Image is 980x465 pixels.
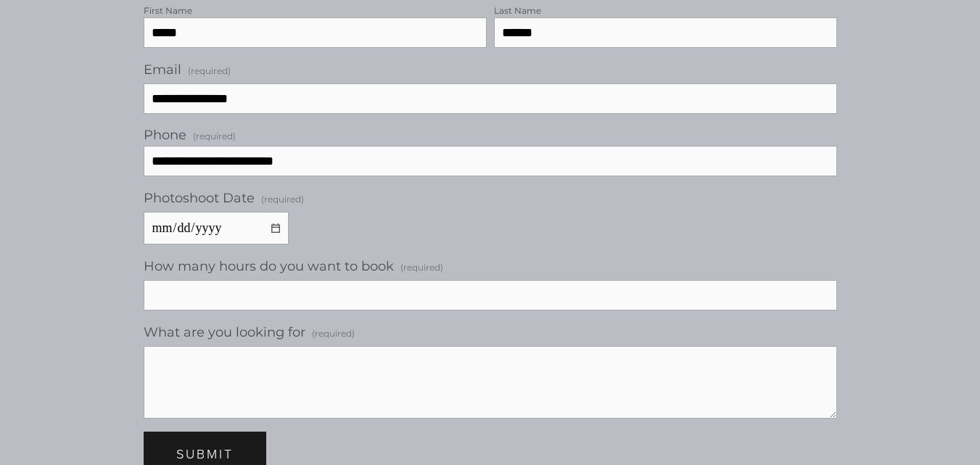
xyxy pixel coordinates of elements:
[400,258,443,277] span: (required)
[494,5,541,16] div: Last Name
[193,132,236,141] span: (required)
[188,61,231,81] span: (required)
[144,5,192,16] div: First Name
[144,190,255,206] span: Photoshoot Date
[176,445,234,462] span: Submit
[261,189,304,209] span: (required)
[144,324,305,340] span: What are you looking for
[144,127,186,143] span: Phone
[312,324,355,343] span: (required)
[144,62,181,78] span: Email
[144,258,394,274] span: How many hours do you want to book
